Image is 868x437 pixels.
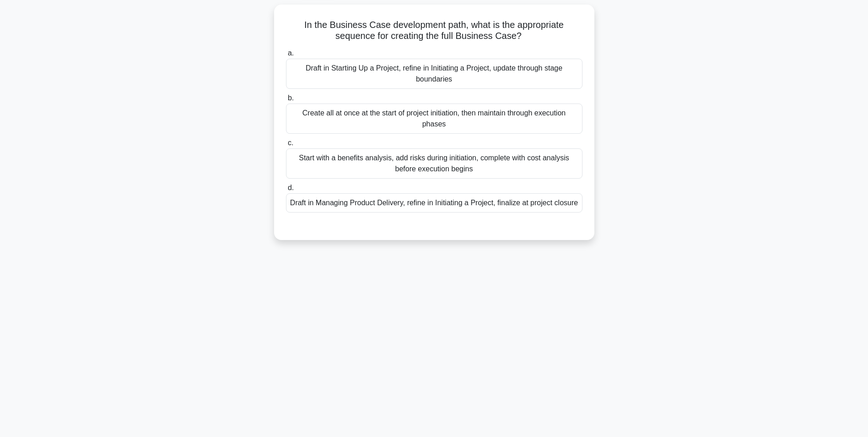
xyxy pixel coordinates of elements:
span: c. [288,139,293,147]
span: b. [288,94,294,102]
div: Draft in Starting Up a Project, refine in Initiating a Project, update through stage boundaries [286,59,582,89]
div: Create all at once at the start of project initiation, then maintain through execution phases [286,104,582,134]
span: d. [288,184,294,191]
div: Draft in Managing Product Delivery, refine in Initiating a Project, finalize at project closure [286,193,582,213]
span: a. [288,49,294,57]
div: Start with a benefits analysis, add risks during initiation, complete with cost analysis before e... [286,148,582,179]
h5: In the Business Case development path, what is the appropriate sequence for creating the full Bus... [285,19,583,42]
